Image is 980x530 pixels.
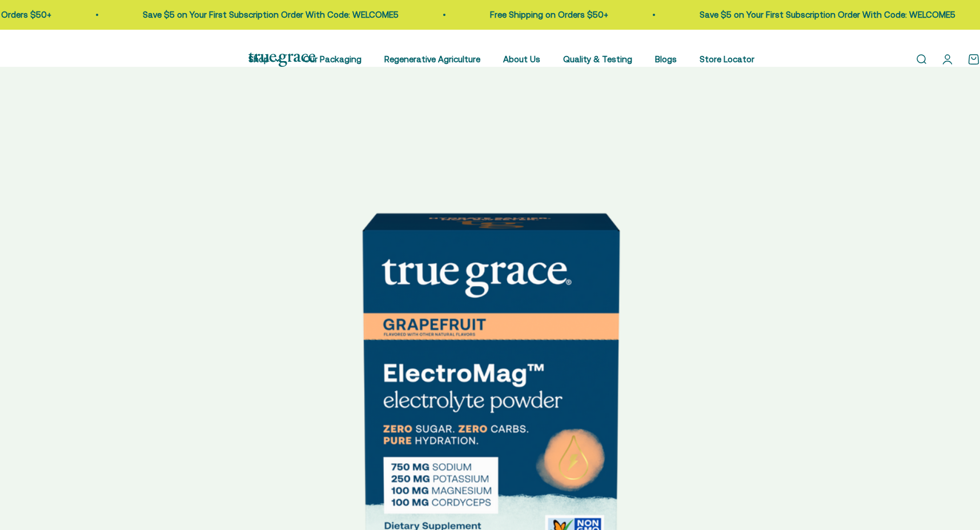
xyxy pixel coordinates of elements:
a: Blogs [655,54,677,64]
a: Store Locator [700,54,754,64]
p: Save $5 on Your First Subscription Order With Code: WELCOME5 [135,8,391,22]
a: Quality & Testing [563,54,632,64]
a: About Us [503,54,540,64]
a: Our Packaging [303,54,362,64]
a: Free Shipping on Orders $50+ [483,10,601,19]
p: Save $5 on Your First Subscription Order With Code: WELCOME5 [692,8,948,22]
a: Regenerative Agriculture [384,54,480,64]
